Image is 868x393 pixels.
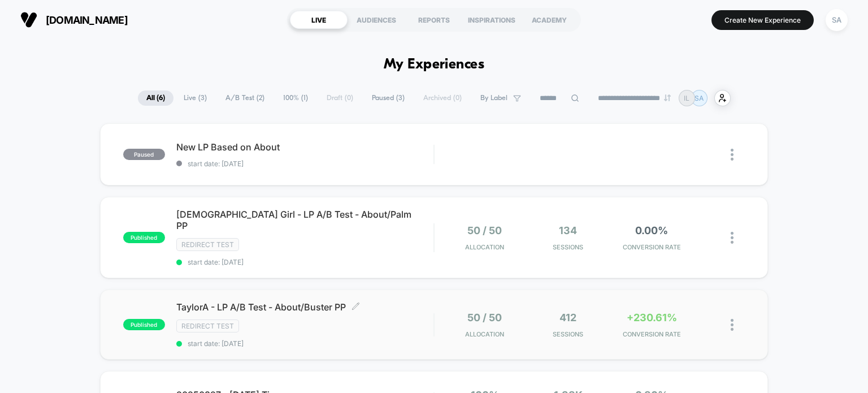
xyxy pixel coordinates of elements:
img: close [731,319,734,331]
span: 50 / 50 [467,224,502,236]
span: Paused ( 3 ) [363,90,413,106]
span: By Label [480,94,507,102]
button: SA [822,8,851,32]
span: 134 [559,224,577,236]
div: SA [826,9,848,31]
span: CONVERSION RATE [613,330,691,338]
button: Play, NEW DEMO 2025-VEED.mp4 [208,111,235,139]
span: A/B Test ( 2 ) [217,90,273,106]
div: AUDIENCES [348,11,405,29]
span: published [123,232,165,243]
span: published [123,319,165,330]
p: SA [695,94,704,102]
span: 50 / 50 [467,312,502,323]
div: ACADEMY [520,11,578,29]
input: Seek [8,210,436,221]
img: end [664,94,671,101]
span: paused [123,149,165,160]
p: IL [684,94,689,102]
img: close [731,149,734,161]
button: Create New Experience [711,10,814,30]
span: 0.00% [635,224,668,236]
input: Volume [361,230,395,240]
span: start date: [DATE] [176,159,434,168]
span: 412 [559,312,576,323]
span: [DEMOGRAPHIC_DATA] Girl - LP A/B Test - About/Palm PP [176,209,434,231]
div: INSPIRATIONS [463,11,520,29]
span: [DOMAIN_NAME] [46,14,128,26]
span: start date: [DATE] [176,339,434,348]
button: Play, NEW DEMO 2025-VEED.mp4 [6,226,24,244]
div: Current time [281,228,307,241]
div: REPORTS [405,11,463,29]
span: Allocation [465,243,504,251]
span: New LP Based on About [176,141,434,153]
div: LIVE [290,11,348,29]
img: close [731,232,734,244]
span: 100% ( 1 ) [275,90,316,106]
span: CONVERSION RATE [613,243,691,251]
span: Redirect Test [176,319,239,332]
span: Redirect Test [176,238,239,251]
span: Sessions [529,243,607,251]
button: [DOMAIN_NAME] [17,11,131,29]
span: All ( 6 ) [138,90,173,106]
span: start date: [DATE] [176,258,434,266]
span: Sessions [529,330,607,338]
div: Duration [309,228,339,241]
h1: My Experiences [384,57,485,73]
img: Visually logo [20,11,37,28]
span: TaylorA - LP A/B Test - About/Buster PP [176,301,434,313]
span: +230.61% [627,312,677,323]
span: Allocation [465,330,504,338]
span: Live ( 3 ) [175,90,215,106]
